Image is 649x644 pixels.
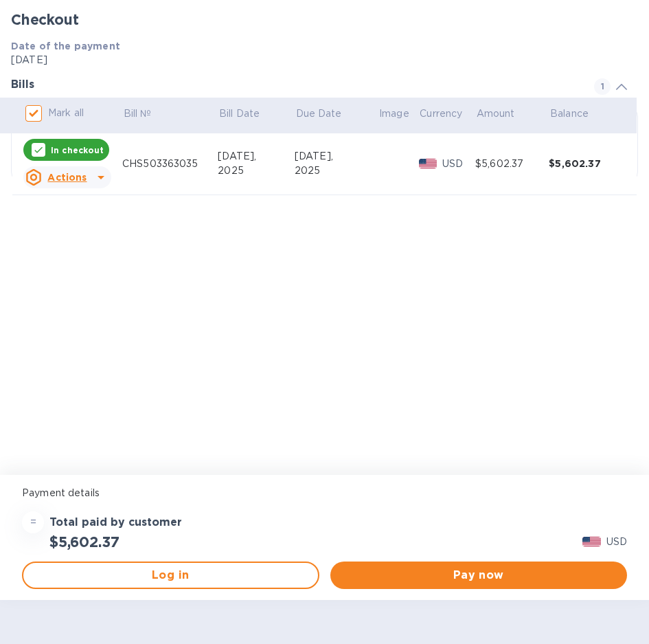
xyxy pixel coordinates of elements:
p: Bill № [124,107,152,121]
p: Balance [550,107,589,121]
img: USD [582,537,601,546]
div: CHS503363035 [122,157,218,171]
span: Amount [477,107,533,121]
p: Bill Date [219,107,260,121]
div: $5,602.37 [475,157,549,171]
button: Log in [22,562,319,589]
h2: $5,602.37 [49,533,119,551]
p: Amount [477,107,515,121]
h3: Bills [11,78,578,91]
div: [DATE], [218,149,295,164]
div: 2025 [218,164,295,178]
p: Currency [420,107,462,121]
img: USD [419,159,437,168]
b: Date of the payment [11,41,120,52]
u: Actions [47,172,87,183]
button: Bill №CHS503363035[PERSON_NAME] Forwarding ([GEOGRAPHIC_DATA]), Inc.Bill date[DATE]Balance$5,602.37 [11,106,638,183]
h3: Total paid by customer [49,516,182,529]
span: Log in [34,567,307,584]
div: $5,602.37 [549,157,622,170]
p: Payment details [22,486,627,500]
p: Image [379,107,409,121]
p: [DATE] [11,53,638,67]
p: Due Date [296,107,342,121]
div: [DATE], [295,149,378,164]
span: Bill № [124,107,170,121]
div: 2025 [295,164,378,178]
p: USD [606,535,627,549]
p: Mark all [48,106,84,120]
span: Bill Date [219,107,277,121]
p: USD [442,157,475,171]
span: Due Date [296,107,360,121]
button: Pay now [330,562,628,589]
span: 1 [594,78,611,95]
h2: Checkout [11,11,638,28]
span: Balance [550,107,606,121]
p: In checkout [51,144,104,156]
div: = [22,511,44,533]
span: Pay now [341,567,617,584]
